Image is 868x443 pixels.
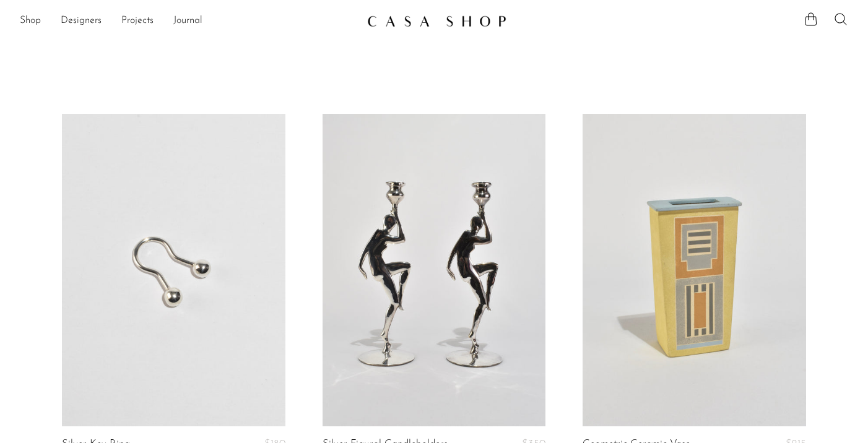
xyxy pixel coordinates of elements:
a: Designers [61,13,102,29]
a: Shop [20,13,41,29]
a: Journal [173,13,202,29]
nav: Desktop navigation [20,11,357,32]
ul: NEW HEADER MENU [20,11,357,32]
a: Projects [121,13,154,29]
